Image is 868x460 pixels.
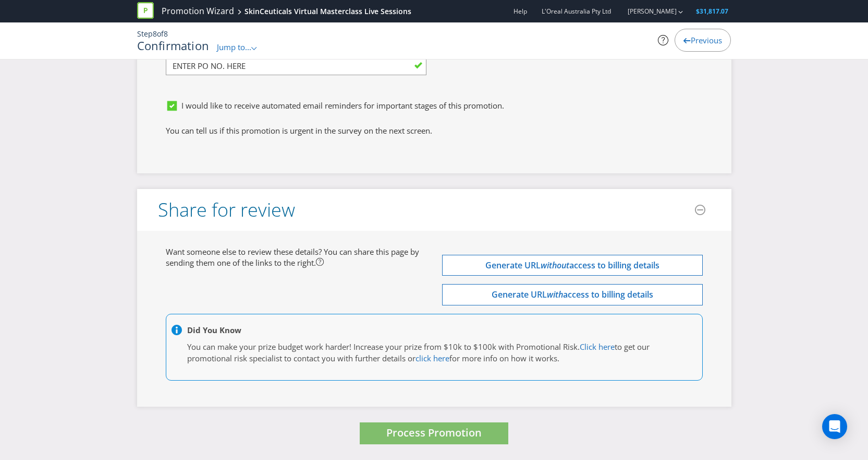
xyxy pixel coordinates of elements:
div: SkinCeuticals Virtual Masterclass Live Sessions [244,6,411,17]
span: Generate URL [492,289,547,300]
button: Generate URLwithoutaccess to billing details [442,255,703,276]
a: Click here [580,341,615,352]
span: of [157,29,164,39]
span: Jump to... [217,42,251,52]
a: Promotion Wizard [162,5,234,17]
span: I would like to receive automated email reminders for important stages of this promotion. [181,100,504,111]
span: L'Oreal Australia Pty Ltd [542,7,611,16]
span: Generate URL [485,260,541,271]
span: $31,817.07 [696,7,728,16]
span: Step [137,29,153,39]
span: access to billing details [563,289,653,300]
span: for more info on how it works. [449,353,559,363]
span: Process Promotion [386,426,482,440]
div: Open Intercom Messenger [822,414,847,439]
a: [PERSON_NAME] [617,7,677,16]
em: with [547,289,563,300]
button: Generate URLwithaccess to billing details [442,284,703,305]
a: Help [514,7,527,16]
em: without [541,260,569,271]
span: 8 [153,29,157,39]
span: Want someone else to review these details? You can share this page by sending them one of the lin... [166,246,419,268]
p: You can tell us if this promotion is urgent in the survey on the next screen. [166,125,703,136]
span: to get our promotional risk specialist to contact you with further details or [187,341,650,363]
a: click here [415,353,449,363]
h1: Confirmation [137,39,210,52]
button: Process Promotion [360,422,508,445]
span: Previous [691,35,722,45]
span: 8 [164,29,168,39]
span: access to billing details [569,260,659,271]
h3: Share for review [158,199,295,220]
span: You can make your prize budget work harder! Increase your prize from $10k to $100k with Promotion... [187,341,580,352]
